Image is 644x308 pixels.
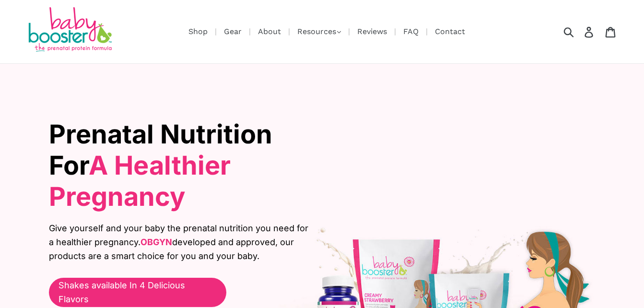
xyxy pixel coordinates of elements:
a: FAQ [398,25,423,37]
span: A Healthier Pregnancy [49,150,231,212]
span: Prenatal Nutrition For [49,118,272,212]
a: Gear [219,25,246,37]
a: Shop [184,25,212,37]
span: Shakes available In 4 Delicious Flavors [59,279,217,307]
input: Search [567,21,593,42]
b: OBGYN [141,237,172,247]
a: Contact [430,25,470,37]
span: Give yourself and your baby the prenatal nutrition you need for a healthier pregnancy. developed ... [49,222,315,263]
a: About [253,25,286,37]
a: Reviews [352,25,392,37]
button: Resources [293,24,346,39]
img: Baby Booster Prenatal Protein Supplements [26,7,113,54]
